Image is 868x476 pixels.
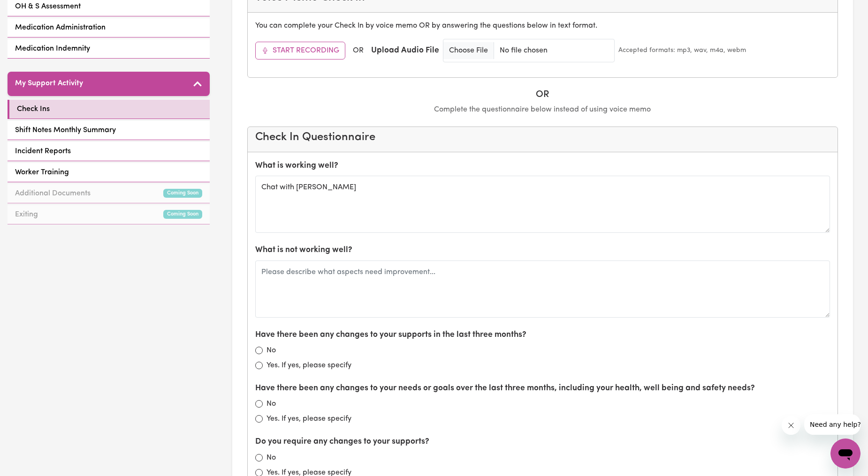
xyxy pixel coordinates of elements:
iframe: Close message [782,416,800,435]
label: What is working well? [255,160,338,172]
h4: Check In Questionnaire [255,131,830,144]
textarea: Chat with [PERSON_NAME] [255,176,830,233]
span: Exiting [15,209,38,220]
h5: My Support Activity [15,79,83,88]
small: Coming Soon [163,210,202,219]
label: No [266,398,276,409]
span: Additional Documents [15,188,91,199]
span: OH & S Assessment [15,1,81,12]
a: ExitingComing Soon [8,205,210,224]
span: Worker Training [15,167,69,178]
label: Have there been any changes to your supports in the last three months? [255,329,526,341]
label: Do you require any changes to your supports? [255,436,429,448]
label: Upload Audio File [371,45,439,57]
a: Worker Training [8,163,210,182]
p: You can complete your Check In by voice memo OR by answering the questions below in text format. [255,20,830,31]
span: Medication Administration [15,22,106,33]
label: Have there been any changes to your needs or goals over the last three months, including your hea... [255,382,755,394]
iframe: Message from company [804,414,860,435]
label: What is not working well? [255,244,352,256]
span: Check Ins [17,104,50,115]
span: Medication Indemnity [15,43,90,54]
span: OR [353,45,364,56]
a: Shift Notes Monthly Summary [8,121,210,140]
span: Shift Notes Monthly Summary [15,125,116,136]
button: Start Recording [255,42,345,59]
span: Incident Reports [15,146,71,157]
a: Check Ins [8,100,210,119]
small: Coming Soon [163,189,202,198]
iframe: Button to launch messaging window [830,439,860,469]
label: No [266,345,276,356]
label: No [266,452,276,463]
p: Complete the questionnaire below instead of using voice memo [247,104,838,115]
a: Medication Administration [8,18,210,37]
h5: OR [247,89,838,100]
button: My Support Activity [8,72,210,96]
label: Yes. If yes, please specify [266,413,351,424]
small: Accepted formats: mp3, wav, m4a, webm [618,45,746,55]
a: Medication Indemnity [8,39,210,59]
label: Yes. If yes, please specify [266,360,351,371]
a: Additional DocumentsComing Soon [8,184,210,203]
a: Incident Reports [8,142,210,161]
span: Need any help? [6,7,57,14]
